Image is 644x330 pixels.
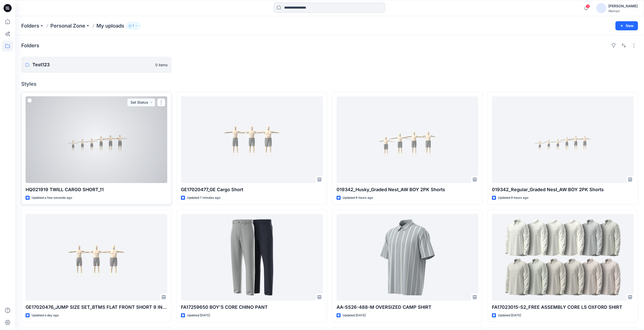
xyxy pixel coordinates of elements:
[155,62,168,68] p: 0 items
[21,81,638,87] h4: Styles
[26,304,167,311] p: GE17020476_JUMP SIZE SET_BTMS FLAT FRONT SHORT 9 INCH
[492,96,634,183] a: 019342_Regular_Graded Nest_AW BOY 2PK Shorts
[96,22,124,29] p: My uploads
[586,4,590,8] span: 3
[492,186,634,193] p: 019342_Regular_Graded Nest_AW BOY 2PK Shorts
[32,195,72,201] p: Updated a few seconds ago
[187,313,210,318] p: Updated [DATE]
[133,23,134,29] p: 1
[26,214,167,301] a: GE17020476_JUMP SIZE SET_BTMS FLAT FRONT SHORT 9 INCH
[126,22,140,29] button: 1
[337,96,478,183] a: 019342_Husky_Graded Nest_AW BOY 2PK Shorts
[498,313,521,318] p: Updated [DATE]
[21,22,39,29] a: Folders
[492,214,634,301] a: FA17023015-S2_FREE ASSEMBLY CORE LS OXFORD SHIRT
[615,21,638,30] button: New
[337,186,478,193] p: 019342_Husky_Graded Nest_AW BOY 2PK Shorts
[21,42,39,49] h4: Folders
[608,3,638,9] div: [PERSON_NAME]
[187,195,220,201] p: Updated 7 minutes ago
[32,61,152,68] p: Test123
[181,214,323,301] a: FA17259650 BOY'S CORE CHINO PANT
[343,313,366,318] p: Updated [DATE]
[21,57,172,73] a: Test1230 items
[498,195,528,201] p: Updated 9 hours ago
[26,186,167,193] p: HQ021919 TWILL CARGO SHORT_11
[337,214,478,301] a: AA-SS26-488-M OVERSIZED CAMP SHIRT
[32,313,59,318] p: Updated a day ago
[181,304,323,311] p: FA17259650 BOY'S CORE CHINO PANT
[343,195,373,201] p: Updated 8 hours ago
[181,186,323,193] p: GE17020477_GE Cargo Short
[596,3,606,13] img: avatar
[608,9,638,13] div: Walmart
[26,96,167,183] a: HQ021919 TWILL CARGO SHORT_11
[337,304,478,311] p: AA-SS26-488-M OVERSIZED CAMP SHIRT
[492,304,634,311] p: FA17023015-S2_FREE ASSEMBLY CORE LS OXFORD SHIRT
[181,96,323,183] a: GE17020477_GE Cargo Short
[50,22,85,29] a: Personal Zone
